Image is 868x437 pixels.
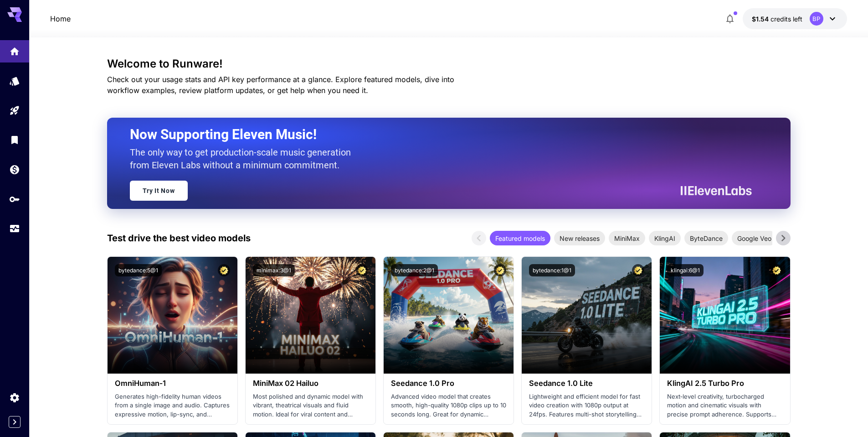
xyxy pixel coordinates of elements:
h3: OmniHuman‑1 [115,379,230,388]
img: alt [108,257,237,374]
p: Most polished and dynamic model with vibrant, theatrical visuals and fluid motion. Ideal for vira... [253,392,368,419]
p: Generates high-fidelity human videos from a single image and audio. Captures expressive motion, l... [115,392,230,419]
button: Expand sidebar [9,416,21,428]
div: $1.53875 [752,14,802,24]
div: Usage [9,223,20,234]
span: New releases [554,234,605,243]
p: Lightweight and efficient model for fast video creation with 1080p output at 24fps. Features mult... [529,392,644,419]
span: credits left [770,15,802,23]
div: BP [810,12,823,26]
span: Featured models [490,234,550,243]
img: alt [384,257,514,374]
img: alt [246,257,375,374]
div: New releases [554,231,605,245]
div: KlingAI [649,231,681,245]
a: Try It Now [130,181,188,201]
h3: Seedance 1.0 Lite [529,379,644,388]
img: alt [522,257,652,374]
span: $1.54 [752,15,770,23]
button: bytedance:2@1 [391,264,438,276]
h3: MiniMax 02 Hailuo [253,379,368,388]
span: Check out your usage stats and API key performance at a glance. Explore featured models, dive int... [107,75,454,95]
span: ByteDance [684,234,728,243]
p: Advanced video model that creates smooth, high-quality 1080p clips up to 10 seconds long. Great f... [391,392,506,419]
button: $1.53875BP [743,8,847,29]
div: Playground [9,105,20,116]
button: bytedance:5@1 [115,264,162,276]
a: Home [50,13,71,24]
button: bytedance:1@1 [529,264,575,276]
nav: breadcrumb [50,13,71,24]
h3: KlingAI 2.5 Turbo Pro [667,379,782,388]
div: API Keys [9,193,20,205]
h3: Welcome to Runware! [107,57,791,70]
div: Featured models [490,231,550,245]
span: Google Veo [732,234,777,243]
div: Library [9,134,20,146]
button: Certified Model – Vetted for best performance and includes a commercial license. [770,264,783,276]
button: Certified Model – Vetted for best performance and includes a commercial license. [356,264,368,276]
p: The only way to get production-scale music generation from Eleven Labs without a minimum commitment. [130,146,358,172]
button: Certified Model – Vetted for best performance and includes a commercial license. [494,264,506,276]
div: Models [9,75,20,87]
button: minimax:3@1 [253,264,295,276]
div: Google Veo [732,231,777,245]
p: Next‑level creativity, turbocharged motion and cinematic visuals with precise prompt adherence. S... [667,392,782,419]
div: Wallet [9,164,20,175]
div: MiniMax [609,231,645,245]
p: Test drive the best video models [107,231,251,245]
button: Certified Model – Vetted for best performance and includes a commercial license. [632,264,644,276]
div: ByteDance [684,231,728,245]
button: klingai:6@1 [667,264,704,276]
div: Settings [9,392,20,403]
div: Home [9,46,20,57]
span: MiniMax [609,234,645,243]
button: Certified Model – Vetted for best performance and includes a commercial license. [218,264,230,276]
span: KlingAI [649,234,681,243]
h3: Seedance 1.0 Pro [391,379,506,388]
h2: Now Supporting Eleven Music! [130,126,745,143]
img: alt [660,257,790,374]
